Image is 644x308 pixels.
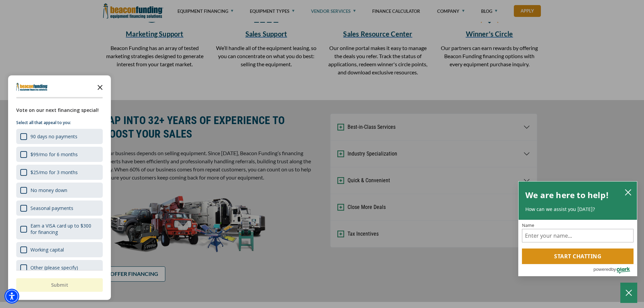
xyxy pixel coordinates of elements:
div: Working capital [30,246,64,253]
h2: We are here to help! [525,188,609,202]
button: close chatbox [623,187,634,197]
img: Company logo [16,83,48,91]
button: Submit [16,278,103,292]
div: No money down [30,187,67,193]
div: No money down [16,183,103,198]
div: Earn a VISA card up to $300 for financing [30,222,99,235]
label: Name [522,223,634,228]
div: olark chatbox [518,181,637,277]
span: powered [593,265,611,274]
button: Start chatting [522,248,634,264]
div: $25/mo for 3 months [30,169,78,175]
div: $99/mo for 6 months [16,147,103,162]
div: Vote on our next financing special! [16,106,103,114]
div: 90 days no payments [16,129,103,144]
p: Select all that appeal to you: [16,119,103,126]
div: Survey [8,75,111,300]
span: by [611,265,616,274]
div: Seasonal payments [16,200,103,216]
div: Working capital [16,242,103,257]
div: Other (please specify) [30,264,78,271]
div: $99/mo for 6 months [30,151,78,158]
button: Close Chatbox [620,283,637,303]
input: Name [522,229,634,242]
a: Powered by Olark - open in a new tab [593,264,637,276]
button: Close the survey [93,80,107,94]
div: Other (please specify) [16,260,103,275]
div: $25/mo for 3 months [16,165,103,180]
p: How can we assist you [DATE]? [525,206,630,213]
div: Seasonal payments [30,205,73,211]
div: 90 days no payments [30,133,77,140]
div: Accessibility Menu [4,289,19,304]
div: Earn a VISA card up to $300 for financing [16,218,103,239]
